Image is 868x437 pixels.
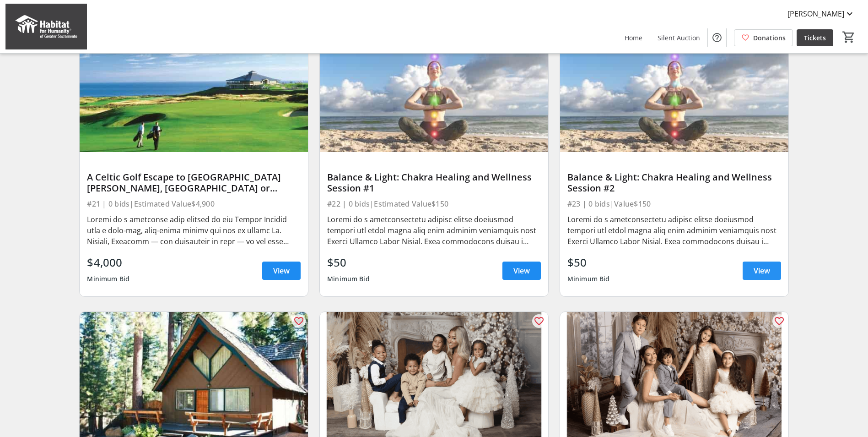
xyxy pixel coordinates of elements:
[513,265,530,276] span: View
[87,197,301,210] div: #21 | 0 bids | Estimated Value $4,900
[567,254,610,271] div: $50
[567,197,781,210] div: #23 | 0 bids | Value $150
[327,271,370,287] div: Minimum Bid
[734,29,793,46] a: Donations
[87,214,301,247] div: Loremi do s ametconse adip elitsed do eiu Tempor Incidid utla e dolo-mag, aliq-enima minimv qui n...
[780,6,863,21] button: [PERSON_NAME]
[841,29,857,45] button: Cart
[293,316,304,327] mat-icon: favorite_outline
[787,8,844,19] span: [PERSON_NAME]
[617,29,650,46] a: Home
[650,29,707,46] a: Silent Auction
[567,271,610,287] div: Minimum Bid
[534,316,545,327] mat-icon: favorite_outline
[320,24,548,153] img: Balance & Light: Chakra Healing and Wellness Session #1
[708,28,726,47] button: Help
[753,33,786,43] span: Donations
[502,262,541,280] a: View
[754,265,770,276] span: View
[80,24,308,153] img: A Celtic Golf Escape to St. Andrews, Scotland or Kildare, Ireland for Two
[327,254,370,271] div: $50
[743,262,781,280] a: View
[262,262,301,280] a: View
[797,29,833,46] a: Tickets
[658,33,700,43] span: Silent Auction
[87,271,129,287] div: Minimum Bid
[87,172,301,194] div: A Celtic Golf Escape to [GEOGRAPHIC_DATA][PERSON_NAME], [GEOGRAPHIC_DATA] or [GEOGRAPHIC_DATA], [...
[625,33,642,43] span: Home
[774,316,785,327] mat-icon: favorite_outline
[804,33,826,43] span: Tickets
[273,265,290,276] span: View
[5,4,87,49] img: Habitat for Humanity of Greater Sacramento's Logo
[327,197,541,210] div: #22 | 0 bids | Estimated Value $150
[327,172,541,194] div: Balance & Light: Chakra Healing and Wellness Session #1
[567,172,781,194] div: Balance & Light: Chakra Healing and Wellness Session #2
[560,24,788,153] img: Balance & Light: Chakra Healing and Wellness Session #2
[327,214,541,247] div: Loremi do s ametconsectetu adipisc elitse doeiusmod tempori utl etdol magna aliq enim adminim ven...
[567,214,781,247] div: Loremi do s ametconsectetu adipisc elitse doeiusmod tempori utl etdol magna aliq enim adminim ven...
[87,254,129,271] div: $4,000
